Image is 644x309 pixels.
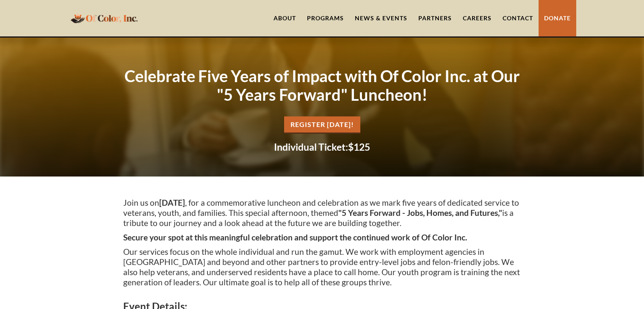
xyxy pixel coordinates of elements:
[159,198,185,207] strong: [DATE]
[307,14,344,22] div: Programs
[124,66,520,104] strong: Celebrate Five Years of Impact with Of Color Inc. at Our "5 Years Forward" Luncheon!
[284,116,360,134] a: REgister [DATE]!
[123,142,521,152] h2: $125
[274,141,348,153] strong: Individual Ticket:
[338,208,502,218] strong: "5 Years Forward - Jobs, Homes, and Futures,"
[123,232,467,242] strong: Secure your spot at this meaningful celebration and support the continued work of Of Color Inc.
[123,198,521,228] p: Join us on , for a commemorative luncheon and celebration as we mark five years of dedicated serv...
[123,247,521,287] p: Our services focus on the whole individual and run the gamut. We work with employment agencies in...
